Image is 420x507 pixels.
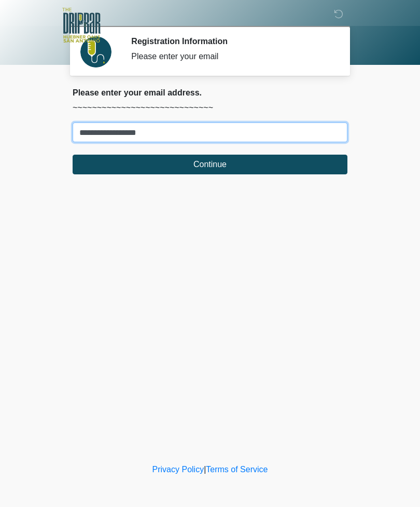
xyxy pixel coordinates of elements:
img: Agent Avatar [80,36,111,67]
p: ~~~~~~~~~~~~~~~~~~~~~~~~~~~~~ [73,102,347,114]
a: Terms of Service [206,465,268,474]
a: Privacy Policy [152,465,204,474]
h2: Please enter your email address. [73,88,347,98]
a: | [204,465,206,474]
div: Please enter your email [131,50,332,63]
img: The DRIPBaR - The Strand at Huebner Oaks Logo [62,8,101,43]
button: Continue [73,155,347,174]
